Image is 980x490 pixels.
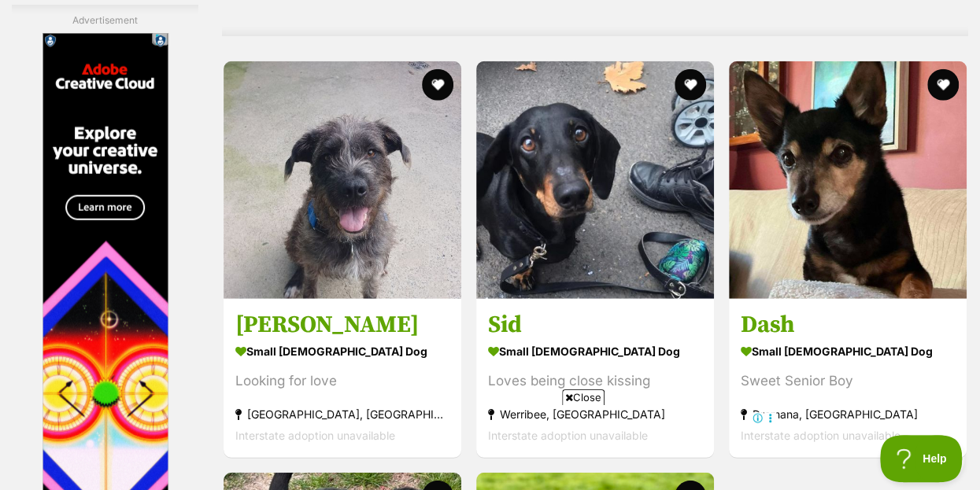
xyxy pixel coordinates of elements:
[741,403,955,425] strong: Dromana, [GEOGRAPHIC_DATA]
[741,370,955,392] div: Sweet Senior Boy
[235,370,449,392] div: Looking for love
[741,340,955,363] strong: small [DEMOGRAPHIC_DATA] Dog
[729,61,967,299] img: Dash - Dachshund Dog
[741,429,900,442] span: Interstate adoption unavailable
[224,61,461,299] img: Sally - Irish Wolfhound Dog
[741,310,955,340] h3: Dash
[880,435,964,482] iframe: Help Scout Beacon - Open
[224,298,461,458] a: [PERSON_NAME] small [DEMOGRAPHIC_DATA] Dog Looking for love [GEOGRAPHIC_DATA], [GEOGRAPHIC_DATA] ...
[235,310,449,340] h3: [PERSON_NAME]
[562,389,605,405] span: Close
[488,340,702,363] strong: small [DEMOGRAPHIC_DATA] Dog
[927,69,959,101] button: favourite
[235,340,449,363] strong: small [DEMOGRAPHIC_DATA] Dog
[204,411,777,482] iframe: Advertisement
[729,298,967,458] a: Dash small [DEMOGRAPHIC_DATA] Dog Sweet Senior Boy Dromana, [GEOGRAPHIC_DATA] Interstate adoption...
[488,370,702,392] div: Loves being close kissing
[476,61,714,299] img: Sid - Dachshund (Miniature Smooth Haired) Dog
[675,69,706,101] button: favourite
[488,310,702,340] h3: Sid
[476,298,714,458] a: Sid small [DEMOGRAPHIC_DATA] Dog Loves being close kissing Werribee, [GEOGRAPHIC_DATA] Interstate...
[422,69,453,101] button: favourite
